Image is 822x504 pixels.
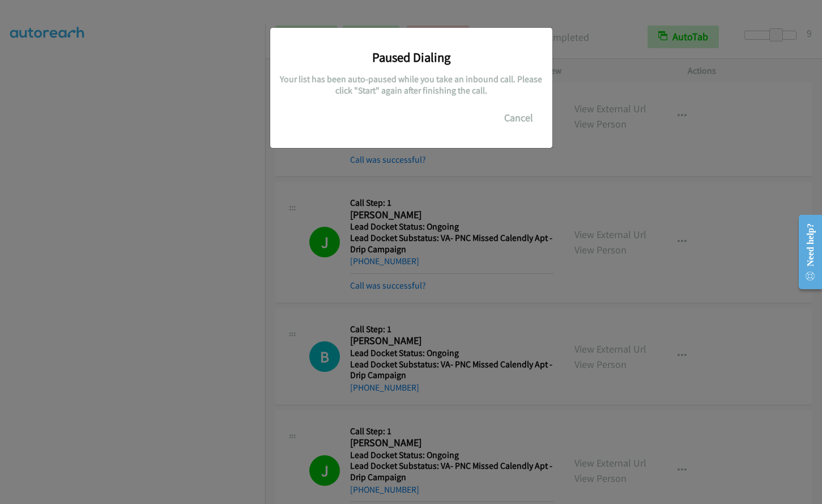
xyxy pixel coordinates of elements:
h3: Paused Dialing [279,49,544,65]
iframe: Resource Center [789,207,822,297]
h5: Your list has been auto-paused while you take an inbound call. Please click "Start" again after f... [279,74,544,96]
button: Cancel [493,107,544,129]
